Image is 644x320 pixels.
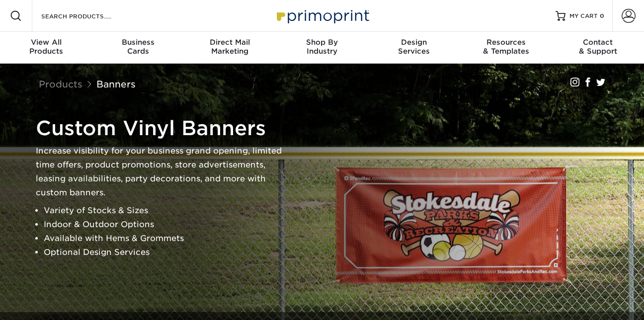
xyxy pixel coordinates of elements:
li: Optional Design Services [44,245,284,259]
p: Increase visibility for your business grand opening, limited time offers, product promotions, sto... [36,144,284,200]
li: Available with Hems & Grommets [44,232,284,245]
a: Banners [96,79,136,89]
a: Contact& Support [552,32,644,64]
h1: Custom Vinyl Banners [36,116,284,140]
div: Marketing [184,38,276,56]
div: Industry [276,38,368,56]
a: BusinessCards [92,32,184,64]
span: Design [368,38,460,47]
div: & Templates [460,38,552,56]
span: Contact [552,38,644,47]
a: Direct MailMarketing [184,32,276,64]
input: SEARCH PRODUCTS..... [40,10,137,22]
a: DesignServices [368,32,460,64]
img: Primoprint [272,5,372,26]
div: & Support [552,38,644,56]
span: Resources [460,38,552,47]
span: 0 [600,12,604,19]
span: Shop By [276,38,368,47]
a: Products [39,79,82,89]
li: Indoor & Outdoor Options [44,218,284,232]
li: Variety of Stocks & Sizes [44,204,284,218]
a: Shop ByIndustry [276,32,368,64]
span: Business [92,38,184,47]
div: Cards [92,38,184,56]
a: Resources& Templates [460,32,552,64]
div: Services [368,38,460,56]
span: MY CART [569,12,598,20]
span: Direct Mail [184,38,276,47]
